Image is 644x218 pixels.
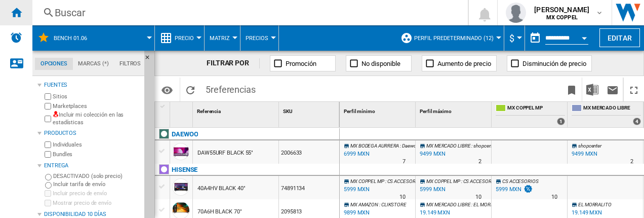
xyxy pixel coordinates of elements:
span: Perfil mínimo [344,108,375,114]
div: Última actualización : jueves, 4 de septiembre de 2025 5:26 [342,149,370,159]
span: : Daewoo TV [400,143,426,149]
img: promotionV3.png [523,185,533,193]
div: Precio [160,25,199,51]
md-tab-item: Filtros [114,58,146,70]
span: Referencia [197,108,221,114]
div: 74891134 [279,176,339,199]
span: : EL MORRALITO [471,202,507,207]
input: Bundles [45,151,51,158]
span: MX MERCADO LIBRE [426,202,470,207]
button: Ocultar [144,51,156,69]
div: Referencia Sort None [195,102,278,118]
span: MX AMAZON [350,202,378,207]
div: 19.149 MXN [572,209,602,216]
button: Disminución de precio [507,55,592,71]
md-menu: Currency [504,25,525,51]
div: Perfil predeterminado (12) [400,25,499,51]
label: DESACTIVADO (solo precio) [53,172,140,180]
label: Incluir mi colección en las estadísticas [53,111,140,127]
button: Opciones [157,81,177,99]
div: Última actualización : jueves, 4 de septiembre de 2025 5:03 [342,185,370,195]
div: Tiempo de entrega : 10 días [551,192,557,202]
input: Individuales [45,141,51,148]
img: mysite-not-bg-18x18.png [53,111,59,117]
span: MX BODEGA AURRERA [350,143,399,149]
div: 5999 MXN [496,186,521,193]
div: 9499 MXN [570,149,597,159]
button: $ [509,25,519,51]
button: Editar [599,28,640,47]
div: Sort None [418,102,491,118]
div: Tiempo de entrega : 10 días [475,192,481,202]
span: : CS ACCESORIOS [385,178,424,184]
label: Individuales [53,141,140,149]
div: Última actualización : miércoles, 3 de septiembre de 2025 22:18 [342,208,370,218]
input: Sitios [45,93,51,100]
span: SKU [283,108,293,114]
button: Open calendar [575,27,593,46]
div: Sort None [195,102,278,118]
div: Sort None [172,102,192,118]
div: DAW55URF BLACK 55" [197,141,253,165]
div: Tiempo de entrega : 2 días [478,157,481,167]
span: Disminución de precio [522,60,586,67]
input: Incluir precio de envío [45,190,51,197]
div: Bench 01.06 [37,25,149,51]
button: Precio [175,25,199,51]
label: Marketplaces [53,102,140,110]
div: SKU Sort None [281,102,339,118]
button: Aumento de precio [422,55,497,71]
button: md-calendar [525,28,545,48]
span: : shopcenter [471,143,497,149]
div: 5999 MXN [494,185,533,195]
div: 2006633 [279,140,339,164]
div: Tiempo de entrega : 2 días [630,157,633,167]
span: EL MORRALITO [578,202,612,207]
div: Última actualización : jueves, 4 de septiembre de 2025 4:14 [418,208,450,218]
div: 40A4HV BLACK 40" [197,177,245,200]
b: MX COPPEL [546,14,578,21]
button: Marcar este reporte [561,78,582,101]
img: profile.jpg [506,3,526,23]
span: : CLIKSTORE [379,202,407,207]
span: No disponible [361,60,400,67]
label: Incluir tarifa de envío [53,180,140,188]
div: MX COPPEL MP 1 offers sold by MX COPPEL MP [494,102,567,127]
button: Recargar [180,78,200,101]
img: excel-24x24.png [586,84,598,96]
div: Tiempo de entrega : 7 días [402,157,406,167]
span: Bench 01.06 [54,35,87,42]
span: Perfil predeterminado (12) [414,35,494,42]
button: Maximizar [624,78,644,101]
div: Última actualización : jueves, 4 de septiembre de 2025 5:03 [418,185,446,195]
span: Precios [246,35,268,42]
input: Mostrar precio de envío [45,200,51,206]
md-tab-item: Opciones [35,58,73,70]
div: Haga clic para filtrar por esa marca [172,128,198,140]
div: 1 offers sold by MX COPPEL MP [557,118,565,125]
span: shopcenter [578,143,601,149]
div: 4 offers sold by MX MERCADO LIBRE [633,118,641,125]
span: referencias [211,84,256,95]
span: MX COPPEL MP [426,178,460,184]
img: alerts-logo.svg [10,31,22,44]
div: Buscar [55,6,441,20]
div: Productos [44,129,140,137]
button: Bench 01.06 [54,25,97,51]
div: Entrega [44,162,140,170]
div: Tiempo de entrega : 10 días [399,192,406,202]
div: Última actualización : jueves, 4 de septiembre de 2025 7:09 [418,149,446,159]
div: Perfil mínimo Sort None [342,102,415,118]
md-tab-item: Marcas (*) [73,58,114,70]
button: Precios [246,25,273,51]
label: Incluir precio de envío [53,190,140,197]
div: Haga clic para filtrar por esa marca [172,164,197,176]
label: Bundles [53,151,140,158]
div: 19.149 MXN [570,208,602,218]
button: Matriz [210,25,235,51]
span: MX MERCADO LIBRE [583,104,641,113]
